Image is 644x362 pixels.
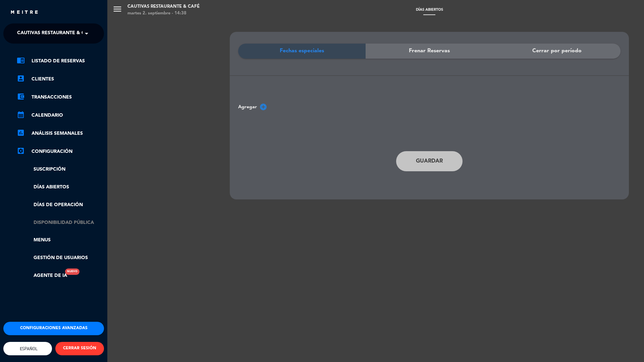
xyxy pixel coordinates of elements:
img: MEITRE [10,10,39,15]
a: Configuración [17,147,104,156]
i: calendar_month [17,111,25,119]
i: chrome_reader_mode [17,56,25,64]
a: account_boxClientes [17,75,104,83]
button: CERRAR SESIÓN [55,342,104,355]
a: Gestión de usuarios [17,254,104,262]
i: settings_applications [17,147,25,155]
a: Días abiertos [17,183,104,191]
a: Suscripción [17,166,104,173]
a: calendar_monthCalendario [17,111,104,119]
span: Español [18,346,38,351]
div: Nuevo [65,268,79,275]
a: chrome_reader_modeListado de Reservas [17,57,104,65]
i: account_box [17,74,25,82]
span: Cautivas Restaurante & Café [17,26,94,41]
button: Configuraciones avanzadas [3,322,104,335]
a: assessmentANÁLISIS SEMANALES [17,129,104,137]
i: assessment [17,129,25,137]
a: account_balance_walletTransacciones [17,93,104,101]
a: Días de Operación [17,201,104,209]
a: Menus [17,236,104,244]
a: Disponibilidad pública [17,219,104,227]
i: account_balance_wallet [17,93,25,101]
a: Agente de IANuevo [17,272,67,280]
